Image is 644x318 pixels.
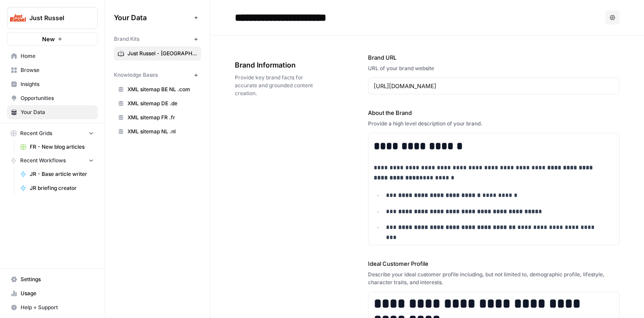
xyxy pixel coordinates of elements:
[7,32,98,46] button: New
[21,304,94,311] span: Help + Support
[368,259,620,268] label: Ideal Customer Profile
[7,272,98,286] a: Settings
[368,120,620,128] div: Provide a high level description of your brand.
[114,12,191,23] span: Your Data
[7,77,98,91] a: Insights
[114,96,201,111] a: XML sitemap DE .de
[368,64,620,72] div: URL of your brand website
[235,60,319,70] span: Brand Information
[7,105,98,119] a: Your Data
[7,300,98,314] button: Help + Support
[20,129,52,137] span: Recent Grids
[20,157,66,164] span: Recent Workflows
[7,63,98,77] a: Browse
[10,10,26,26] img: Just Russel Logo
[7,154,98,167] button: Recent Workflows
[368,108,620,117] label: About the Brand
[21,80,94,88] span: Insights
[30,170,94,178] span: JR - Base article writer
[368,271,620,286] div: Describe your ideal customer profile including, but not limited to, demographic profile, lifestyl...
[374,82,614,90] input: www.sundaysoccer.com
[21,275,94,283] span: Settings
[7,7,98,29] button: Workspace: Just Russel
[127,114,197,121] span: XML sitemap FR .fr
[7,91,98,105] a: Opportunities
[114,82,201,96] a: XML sitemap BE NL .com
[127,100,197,107] span: XML sitemap DE .de
[127,50,197,57] span: Just Russel - [GEOGRAPHIC_DATA]-FR
[30,184,94,192] span: JR briefing creator
[368,53,620,62] label: Brand URL
[21,108,94,116] span: Your Data
[29,14,82,22] span: Just Russel
[114,71,158,79] span: Knowledge Bases
[235,74,319,97] span: Provide key brand facts for accurate and grounded content creation.
[21,289,94,297] span: Usage
[21,52,94,60] span: Home
[30,143,94,151] span: FR - New blog articles
[16,140,98,154] a: FR - New blog articles
[114,35,139,43] span: Brand Kits
[21,94,94,102] span: Opportunities
[114,46,201,61] a: Just Russel - [GEOGRAPHIC_DATA]-FR
[127,86,197,93] span: XML sitemap BE NL .com
[7,127,98,140] button: Recent Grids
[16,181,98,195] a: JR briefing creator
[114,125,201,139] a: XML sitemap NL .nl
[7,49,98,63] a: Home
[7,286,98,300] a: Usage
[127,128,197,136] span: XML sitemap NL .nl
[42,35,55,43] span: New
[21,66,94,74] span: Browse
[16,167,98,181] a: JR - Base article writer
[114,111,201,125] a: XML sitemap FR .fr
